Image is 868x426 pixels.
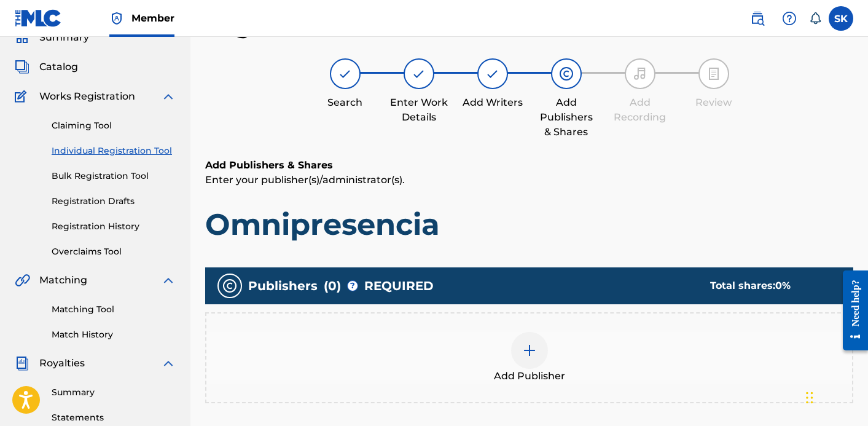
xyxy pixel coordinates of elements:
[559,66,574,81] img: step indicator icon for Add Publishers & Shares
[52,245,176,258] a: Overclaims Tool
[161,273,176,288] img: expand
[750,11,765,26] img: search
[52,386,176,399] a: Summary
[52,328,176,341] a: Match History
[706,66,721,81] img: step indicator icon for Review
[348,281,358,291] span: ?
[633,66,647,81] img: step indicator icon for Add Recording
[15,30,29,45] img: Summary
[315,95,376,110] div: Search
[802,367,864,426] iframe: Chat Widget
[52,119,176,132] a: Claiming Tool
[829,6,853,31] div: User Menu
[15,60,29,74] img: Catalog
[809,12,821,25] div: Notifications
[522,343,537,358] img: add
[161,356,176,371] img: expand
[52,220,176,233] a: Registration History
[205,173,853,187] p: Enter your publisher(s)/administrator(s).
[39,356,85,371] span: Royalties
[775,280,791,291] span: 0 %
[15,273,30,288] img: Matching
[109,11,124,26] img: Top Rightsholder
[52,303,176,316] a: Matching Tool
[609,95,671,125] div: Add Recording
[39,30,89,45] span: Summary
[536,95,597,140] div: Add Publishers & Shares
[412,66,426,81] img: step indicator icon for Enter Work Details
[205,206,853,243] h1: Omnipresencia
[131,11,174,25] span: Member
[15,9,62,27] img: MLC Logo
[39,89,135,104] span: Works Registration
[485,66,500,81] img: step indicator icon for Add Writers
[494,369,565,384] span: Add Publisher
[161,89,176,104] img: expand
[39,60,78,74] span: Catalog
[745,6,770,31] a: Public Search
[15,356,29,371] img: Royalties
[52,170,176,183] a: Bulk Registration Tool
[15,30,89,45] a: SummarySummary
[782,11,797,26] img: help
[52,411,176,424] a: Statements
[15,89,31,104] img: Works Registration
[777,6,802,31] div: Help
[338,66,353,81] img: step indicator icon for Search
[806,379,813,416] div: Drag
[324,277,341,295] span: ( 0 )
[462,95,523,110] div: Add Writers
[388,95,450,125] div: Enter Work Details
[248,277,318,295] span: Publishers
[52,195,176,208] a: Registration Drafts
[834,261,868,360] iframe: Resource Center
[222,278,237,293] img: publishers
[52,144,176,157] a: Individual Registration Tool
[205,158,853,173] h6: Add Publishers & Shares
[710,278,829,293] div: Total shares:
[364,277,434,295] span: REQUIRED
[15,60,78,74] a: CatalogCatalog
[683,95,745,110] div: Review
[39,273,87,288] span: Matching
